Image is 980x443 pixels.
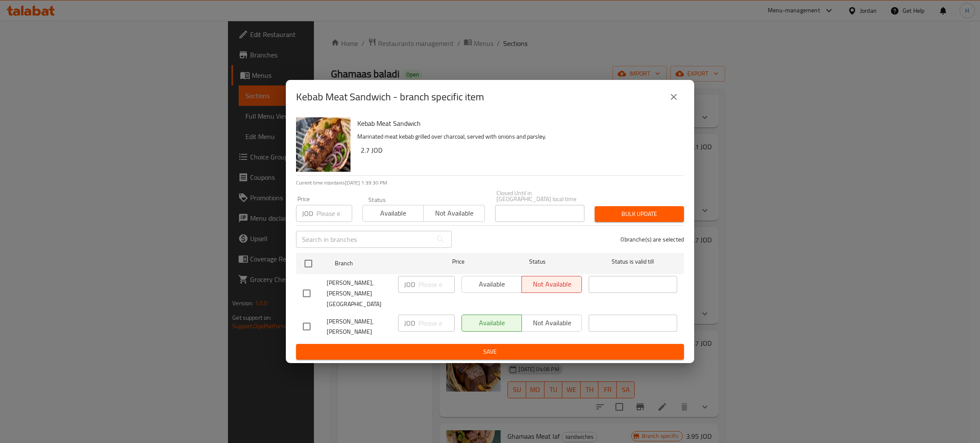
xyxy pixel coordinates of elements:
button: Save [296,344,684,360]
input: Please enter price [419,276,455,293]
span: Save [303,346,677,357]
span: Branch [335,258,423,269]
p: 0 branche(s) are selected [621,235,684,244]
p: Current time in Jordan is [DATE] 1:39:30 PM [296,179,684,187]
button: close [664,87,684,107]
img: Kebab Meat Sandwich [296,117,350,172]
span: Price [430,256,487,267]
p: JOD [404,318,415,328]
h6: 2.7 JOD [361,144,677,156]
p: JOD [404,279,415,290]
button: Not available [423,205,484,222]
span: Status [493,256,582,267]
input: Please enter price [419,315,455,332]
p: Marinated meat kebab grilled over charcoal, served with onions and parsley. [357,131,677,142]
input: Search in branches [296,231,432,248]
input: Please enter price [316,205,352,222]
span: Status is valid till [589,256,677,267]
h2: Kebab Meat Sandwich - branch specific item [296,90,484,104]
h6: Kebab Meat Sandwich [357,117,677,129]
span: Available [366,207,420,219]
span: Bulk update [601,209,677,219]
span: [PERSON_NAME], [PERSON_NAME][GEOGRAPHIC_DATA] [327,278,391,310]
span: Not available [427,207,481,219]
p: JOD [302,208,313,219]
button: Bulk update [595,206,684,222]
span: [PERSON_NAME], [PERSON_NAME] [327,316,391,338]
button: Available [362,205,424,222]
